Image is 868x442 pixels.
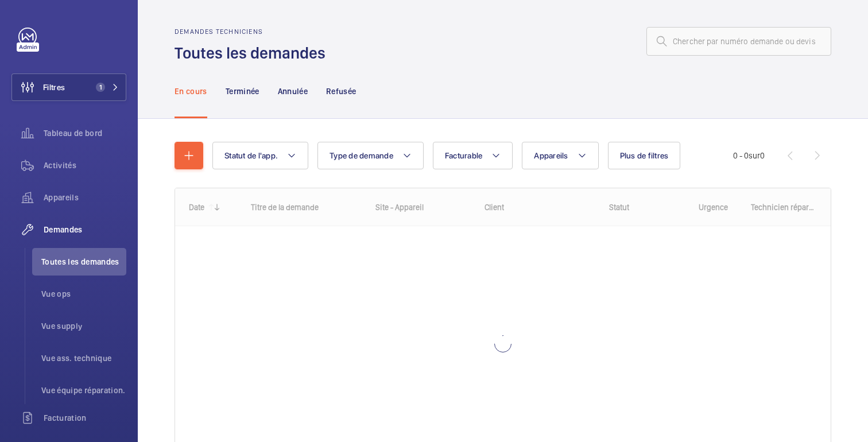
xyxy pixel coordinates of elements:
[749,151,760,160] font: sur
[226,87,259,96] font: Terminée
[41,289,71,298] font: Vue ops
[175,87,207,96] font: En cours
[522,142,598,169] button: Appareils
[44,413,87,422] font: Facturation
[41,354,111,363] font: Vue ass. technique
[646,27,831,56] input: Chercher par numéro demande ou devis
[330,151,393,160] font: Type de demande
[620,151,669,160] font: Plus de filtres
[445,151,483,160] font: Facturable
[534,151,568,160] font: Appareils
[175,43,325,63] font: Toutes les demandes
[44,225,83,234] font: Demandes
[99,83,102,91] font: 1
[44,129,102,138] font: Tableau de bord
[760,151,765,160] font: 0
[317,142,424,169] button: Type de demande
[44,193,79,202] font: Appareils
[41,386,126,395] font: Vue équipe réparation.
[278,87,308,96] font: Annulée
[733,151,749,160] font: 0 - 0
[44,161,76,170] font: Activités
[212,142,308,169] button: Statut de l'app.
[224,151,278,160] font: Statut de l'app.
[175,28,263,36] font: Demandes techniciens
[433,142,513,169] button: Facturable
[41,257,119,266] font: Toutes les demandes
[326,87,356,96] font: Refusée
[41,321,83,331] font: Vue supply
[608,142,681,169] button: Plus de filtres
[11,73,126,101] button: Filtres1
[43,83,65,92] font: Filtres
